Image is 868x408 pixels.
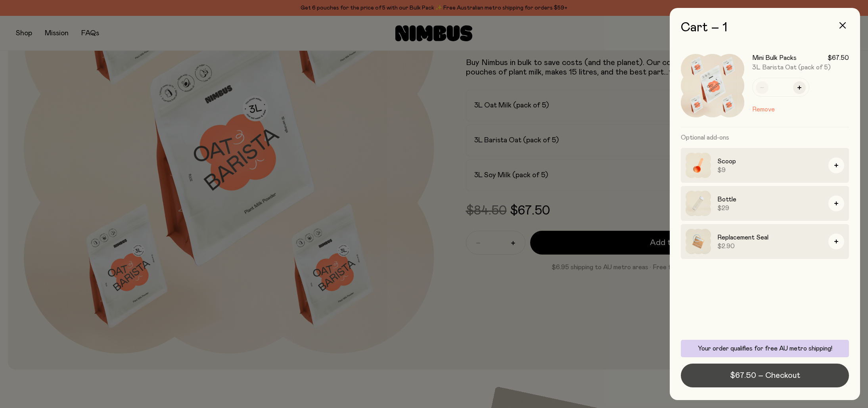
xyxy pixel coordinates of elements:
[686,345,844,352] p: Your order qualifies for free AU metro shipping!
[730,370,800,381] span: $67.50 – Checkout
[717,166,822,174] span: $9
[717,157,822,166] h3: Scoop
[681,127,849,148] h3: Optional add-ons
[752,64,831,71] span: 3L Barista Oat (pack of 5)
[717,195,822,204] h3: Bottle
[717,233,822,242] h3: Replacement Seal
[681,364,849,387] button: $67.50 – Checkout
[752,105,775,114] button: Remove
[828,54,849,62] span: $67.50
[717,242,822,250] span: $2.90
[752,54,797,62] h3: Mini Bulk Packs
[681,21,849,35] h2: Cart – 1
[717,204,822,212] span: $29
